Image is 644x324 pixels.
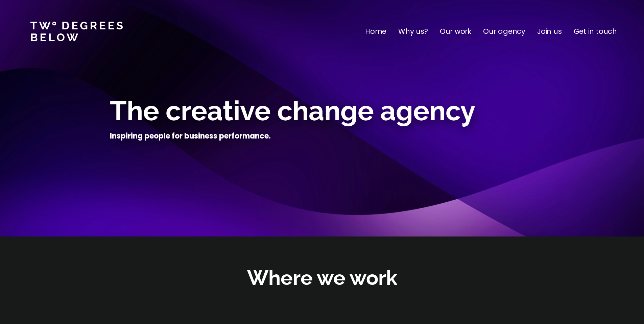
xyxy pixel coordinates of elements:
[365,26,386,37] a: Home
[440,26,471,37] a: Our work
[110,131,271,141] h4: Inspiring people for business performance.
[247,264,397,292] h2: Where we work
[398,26,428,37] a: Why us?
[483,26,525,37] a: Our agency
[574,26,617,37] a: Get in touch
[110,95,475,127] span: The creative change agency
[537,26,562,37] a: Join us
